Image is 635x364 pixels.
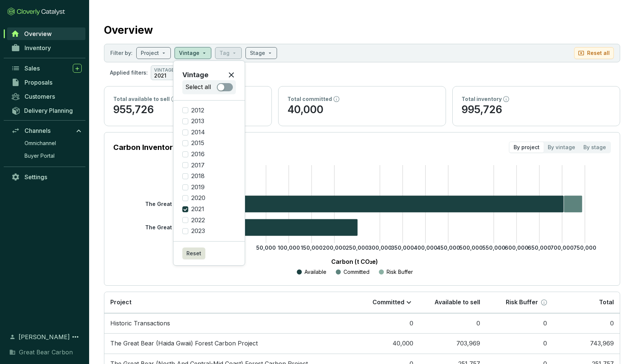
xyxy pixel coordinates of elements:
[145,201,233,207] tspan: The Great Bear ... Carbon Project
[587,49,610,57] p: Reset all
[509,142,544,153] div: By project
[7,27,85,40] a: Overview
[113,95,170,103] p: Total available to sell
[368,245,392,251] tspan: 300,000
[544,142,579,153] div: By vintage
[154,73,174,78] p: 2021
[550,245,574,251] tspan: 700,000
[113,142,215,153] p: Carbon Inventory by Project
[301,245,323,251] tspan: 150,000
[145,224,233,230] tspan: The Great Bear ... Carbon Project
[186,250,201,257] span: Reset
[21,138,85,149] a: Omnichannel
[391,245,414,251] tspan: 350,000
[188,227,208,235] span: 2023
[104,333,352,354] td: The Great Bear (Haida Gwaii) Forest Carbon Project
[506,298,538,306] p: Risk Buffer
[104,292,352,313] th: Project
[113,103,263,117] p: 955,726
[25,173,47,181] span: Settings
[7,62,85,75] a: Sales
[387,268,413,276] p: Risk Buffer
[323,245,346,251] tspan: 200,000
[414,245,437,251] tspan: 400,000
[219,49,229,57] p: Tag
[352,333,419,354] td: 40,000
[7,171,85,183] a: Settings
[459,245,483,251] tspan: 500,000
[553,292,620,313] th: Total
[188,216,208,224] span: 2022
[462,95,502,103] p: Total inventory
[419,292,486,313] th: Available to sell
[343,268,369,276] p: Committed
[154,67,174,73] p: VINTAGE
[188,183,208,191] span: 2019
[104,22,153,38] h2: Overview
[419,313,486,334] td: 0
[419,333,486,354] td: 703,969
[528,245,551,251] tspan: 650,000
[256,245,276,251] tspan: 50,000
[25,93,55,100] span: Customers
[7,104,85,117] a: Delivery Planning
[287,95,332,103] p: Total committed
[188,150,208,158] span: 2016
[25,79,52,86] span: Proposals
[188,139,207,147] span: 2015
[188,161,208,170] span: 2017
[574,47,614,59] button: Reset all
[182,70,208,80] p: Vintage
[305,268,326,276] p: Available
[7,90,85,103] a: Customers
[110,49,133,57] p: Filter by:
[19,332,70,341] span: [PERSON_NAME]
[185,83,211,91] p: Select all
[182,247,205,259] button: Reset
[278,245,300,251] tspan: 100,000
[573,245,596,251] tspan: 750,000
[505,245,528,251] tspan: 600,000
[482,245,505,251] tspan: 550,000
[188,172,208,180] span: 2018
[188,117,207,125] span: 2013
[104,313,352,334] td: Historic Transactions
[24,30,52,37] span: Overview
[352,313,419,334] td: 0
[372,298,404,306] p: Committed
[188,194,208,202] span: 2020
[25,127,51,134] span: Channels
[579,142,610,153] div: By stage
[110,69,148,76] p: Applied filters:
[553,313,620,334] td: 0
[553,333,620,354] td: 743,969
[7,42,85,54] a: Inventory
[25,140,56,147] span: Omnichannel
[188,128,208,137] span: 2014
[486,313,553,334] td: 0
[7,124,85,137] a: Channels
[124,257,585,266] p: Carbon (t CO₂e)
[7,76,85,89] a: Proposals
[509,141,611,153] div: segmented control
[19,348,73,357] span: Great Bear Carbon
[24,107,73,114] span: Delivery Planning
[188,106,207,115] span: 2012
[346,245,369,251] tspan: 250,000
[25,65,40,72] span: Sales
[25,44,51,52] span: Inventory
[188,205,207,213] span: 2021
[437,245,460,251] tspan: 450,000
[21,150,85,161] a: Buyer Portal
[25,152,55,160] span: Buyer Portal
[287,103,437,117] p: 40,000
[486,333,553,354] td: 0
[462,103,611,117] p: 995,726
